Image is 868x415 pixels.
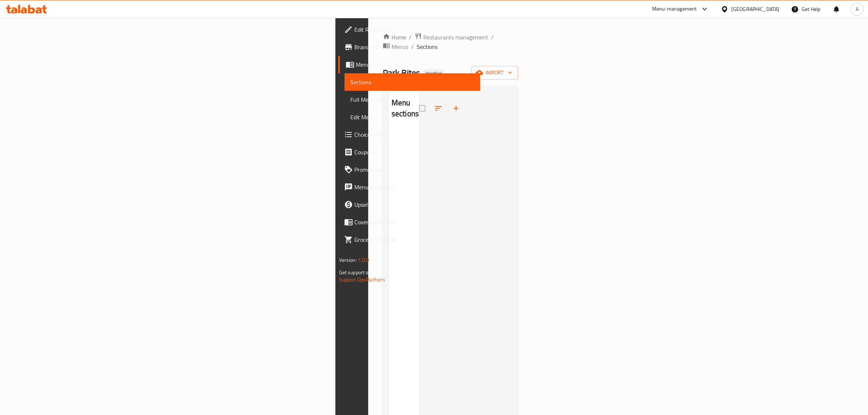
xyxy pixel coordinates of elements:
a: Support.OpsPlatform [339,275,385,284]
span: Branches [354,43,475,51]
span: Menus [356,60,475,69]
span: import [477,68,512,77]
nav: Menu sections [389,126,420,132]
button: Add section [447,100,465,117]
a: Choice Groups [338,126,480,143]
a: Edit Menu [345,108,480,126]
a: Coupons [338,143,480,161]
span: Menu disclaimer [354,183,475,191]
span: Get support on: [339,268,373,277]
a: Menus [338,56,480,73]
a: Menu disclaimer [338,178,480,196]
span: Coverage Report [354,218,475,226]
li: / [491,33,494,42]
div: Menu-management [652,5,697,13]
a: Full Menu View [345,91,480,108]
span: 1.0.0 [358,255,369,265]
a: Branches [338,38,480,56]
a: Edit Restaurant [338,21,480,38]
span: Choice Groups [354,130,475,139]
a: Coverage Report [338,213,480,231]
span: A [856,5,859,13]
span: Coupons [354,148,475,156]
span: Version: [339,255,357,265]
div: [GEOGRAPHIC_DATA] [731,5,779,13]
span: Edit Restaurant [354,25,475,34]
span: Promotions [354,165,475,174]
button: import [471,66,518,79]
span: Full Menu View [350,95,475,104]
span: Upsell [354,200,475,209]
a: Upsell [338,196,480,213]
span: Grocery Checklist [354,235,475,244]
a: Promotions [338,161,480,178]
a: Grocery Checklist [338,231,480,248]
span: Sections [350,78,475,86]
span: Edit Menu [350,113,475,121]
a: Sections [345,73,480,91]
